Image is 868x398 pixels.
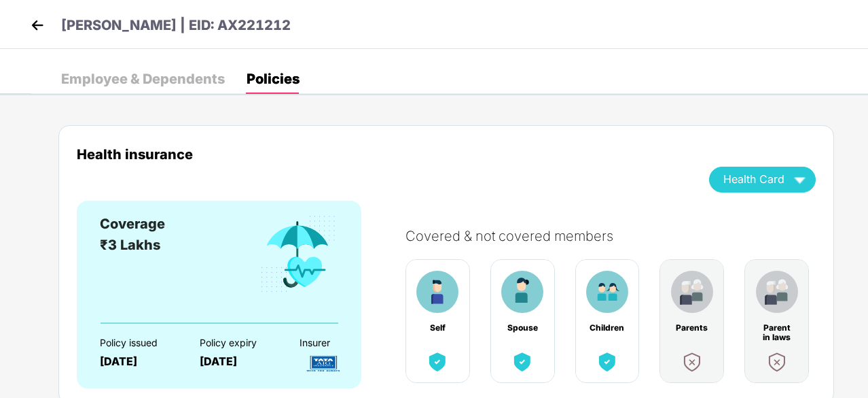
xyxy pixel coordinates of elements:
span: Health Card [723,176,784,183]
div: [DATE] [100,355,176,368]
span: ₹3 Lakhs [100,237,160,253]
div: Children [590,323,625,333]
img: benefitCardImg [756,271,798,313]
button: Health Card [709,167,816,193]
div: Parent in laws [759,323,795,333]
p: [PERSON_NAME] | EID: AX221212 [61,15,291,36]
img: InsurerLogo [300,352,347,376]
img: benefitCardImg [586,271,628,313]
img: benefitCardImg [765,350,789,374]
img: benefitCardImg [671,271,713,313]
div: Employee & Dependents [61,72,225,86]
img: benefitCardImg [680,350,704,374]
img: benefitCardImg [416,271,458,313]
div: Parents [674,323,710,333]
div: Self [420,323,455,333]
img: benefitCardImg [595,350,619,374]
img: benefitCardImg [510,350,535,374]
img: benefitCardImg [501,271,543,313]
div: [DATE] [200,355,276,368]
img: back [27,15,48,35]
div: Spouse [505,323,540,333]
div: Covered & not covered members [405,228,829,244]
div: Policy issued [100,337,176,348]
div: Coverage [100,214,165,235]
img: benefitCardImg [425,350,450,374]
img: wAAAAASUVORK5CYII= [788,167,812,191]
div: Policy expiry [200,337,276,348]
div: Health insurance [77,146,689,162]
div: Insurer [300,337,376,348]
img: benefitCardImg [258,214,338,295]
div: Policies [247,72,300,86]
